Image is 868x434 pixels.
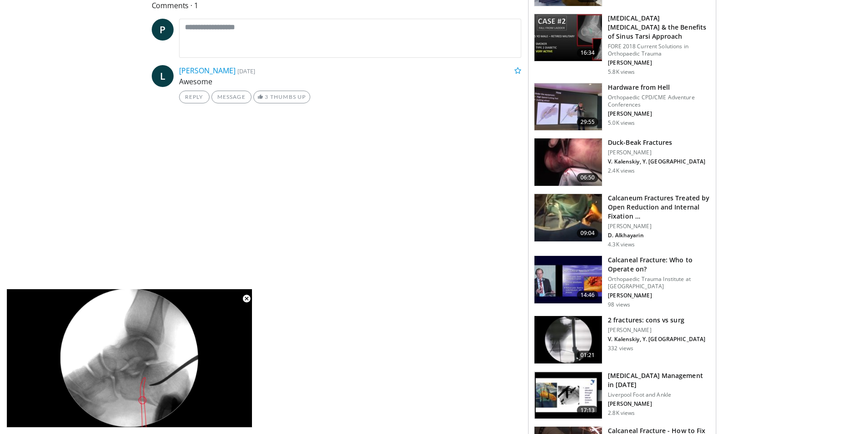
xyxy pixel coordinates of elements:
img: 31f4a5f3-3bd7-4556-92dc-e748a43f3482.150x105_q85_crop-smart_upscale.jpg [534,256,602,303]
img: b5afe14f-982d-4732-8467-f08ae615c83b.150x105_q85_crop-smart_upscale.jpg [534,138,602,186]
span: 3 [265,93,268,100]
img: 91b2f0b5-f9ee-435d-bc2d-745b0baae1f0.150x105_q85_crop-smart_upscale.jpg [534,194,602,241]
a: 3 Thumbs Up [253,91,310,103]
span: 14:46 [577,291,599,300]
p: Liverpool Foot and Ankle [608,391,710,398]
h3: Hardware from Hell [608,83,710,92]
h3: [MEDICAL_DATA] [MEDICAL_DATA] & the Benefits of Sinus Tarsi Approach [608,14,710,41]
h3: Calcaneum Fractures Treated by Open Reduction and Internal Fixation … [608,194,710,221]
p: 5.0K views [608,119,635,127]
h3: Duck-Beak Fractures [608,138,705,147]
span: 16:34 [577,48,599,57]
a: 17:13 [MEDICAL_DATA] Management in [DATE] Liverpool Foot and Ankle [PERSON_NAME] 2.8K views [534,371,710,419]
p: [PERSON_NAME] [608,400,710,408]
a: 09:04 Calcaneum Fractures Treated by Open Reduction and Internal Fixation … [PERSON_NAME] D. Alkh... [534,194,710,248]
p: [PERSON_NAME] [608,327,705,334]
p: 2.4K views [608,167,635,174]
a: L [152,65,174,87]
h3: 2 fractures: cons vs surg [608,316,705,325]
img: 2130d6da-92f5-4b08-a62d-2d5ade924eb1.150x105_q85_crop-smart_upscale.jpg [534,316,602,363]
p: [PERSON_NAME] [608,59,710,66]
span: 01:21 [577,351,599,360]
small: [DATE] [237,67,255,75]
a: 14:46 Calcaneal Fracture: Who to Operate on? Orthopaedic Trauma Institute at [GEOGRAPHIC_DATA] [P... [534,255,710,308]
p: 332 views [608,345,633,352]
h3: Calcaneal Fracture: Who to Operate on? [608,255,710,274]
p: 2.8K views [608,409,635,417]
a: 06:50 Duck-Beak Fractures [PERSON_NAME] V. Kalenskiy, Y. [GEOGRAPHIC_DATA] 2.4K views [534,138,710,186]
p: 4.3K views [608,241,635,248]
p: V. Kalenskiy, Y. [GEOGRAPHIC_DATA] [608,336,705,343]
p: D. Alkhayarin [608,232,710,239]
a: Reply [179,91,210,103]
p: 5.8K views [608,68,635,76]
p: Orthopaedic Trauma Institute at [GEOGRAPHIC_DATA] [608,276,710,290]
a: 16:34 [MEDICAL_DATA] [MEDICAL_DATA] & the Benefits of Sinus Tarsi Approach FORE 2018 Current Solu... [534,14,710,76]
p: [PERSON_NAME] [608,149,705,156]
p: Orthopaedic CPD/CME Adventure Conferences [608,94,710,108]
span: 17:13 [577,406,599,415]
button: Close [237,289,256,308]
p: V. Kalenskiy, Y. [GEOGRAPHIC_DATA] [608,158,705,165]
span: 09:04 [577,229,599,238]
p: [PERSON_NAME] [608,223,710,230]
img: 60775afc-ffda-4ab0-8851-c93795a251ec.150x105_q85_crop-smart_upscale.jpg [534,83,602,131]
a: P [152,19,174,41]
img: 4fd664d1-fd29-45a6-b4d5-2a0cc31efb43.150x105_q85_crop-smart_upscale.jpg [534,14,602,61]
video-js: Video Player [6,289,252,428]
p: FORE 2018 Current Solutions in Orthopaedic Trauma [608,43,710,57]
img: 8d3bd675-caf2-481f-a1d3-cf15704c23f3.150x105_q85_crop-smart_upscale.jpg [534,372,602,419]
span: 06:50 [577,173,599,182]
h3: [MEDICAL_DATA] Management in [DATE] [608,371,710,389]
a: [PERSON_NAME] [179,66,236,76]
p: [PERSON_NAME] [608,110,710,117]
a: 29:55 Hardware from Hell Orthopaedic CPD/CME Adventure Conferences [PERSON_NAME] 5.0K views [534,83,710,131]
p: 98 views [608,301,630,308]
a: 01:21 2 fractures: cons vs surg [PERSON_NAME] V. Kalenskiy, Y. [GEOGRAPHIC_DATA] 332 views [534,316,710,364]
p: Awesome [179,76,522,87]
span: 29:55 [577,117,599,127]
a: Message [211,91,252,103]
p: [PERSON_NAME] [608,292,710,299]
